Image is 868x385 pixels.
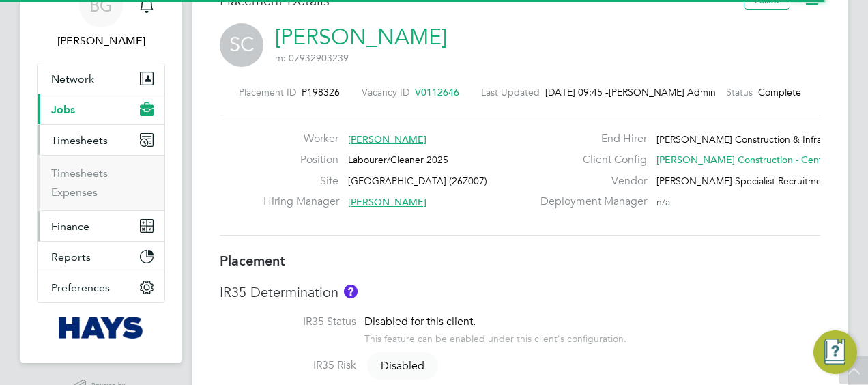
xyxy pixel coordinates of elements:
span: SC [220,23,263,67]
span: [GEOGRAPHIC_DATA] (26Z007) [348,175,487,187]
span: [PERSON_NAME] Construction & Infrast… [656,133,839,145]
img: hays-logo-retina.png [59,317,144,339]
span: [DATE] 09:45 - [545,86,609,98]
label: Vendor [532,174,647,188]
span: V0112646 [415,86,459,98]
span: Timesheets [51,134,108,147]
span: n/a [656,196,670,208]
b: Placement [220,253,285,269]
label: End Hirer [532,132,647,146]
label: Last Updated [481,86,540,98]
span: [PERSON_NAME] Admin [609,86,704,98]
label: Site [263,174,338,188]
span: P198326 [302,86,340,98]
span: m: 07932903239 [275,52,349,64]
a: [PERSON_NAME] [275,24,447,51]
span: Disabled [367,352,438,380]
span: Disabled for this client. [364,315,476,328]
span: Reports [51,251,91,263]
label: IR35 Status [220,315,356,329]
span: Bradley George [37,33,165,49]
button: Engage Resource Center [813,330,857,374]
label: Position [263,153,338,167]
span: Complete [758,86,801,98]
h3: IR35 Determination [220,283,820,301]
a: Go to home page [37,317,165,339]
span: Labourer/Cleaner 2025 [348,154,448,166]
label: Vacancy ID [362,86,409,98]
span: Finance [51,220,89,233]
span: [PERSON_NAME] Construction - Central [656,154,833,166]
label: Deployment Manager [532,195,647,209]
label: Status [726,86,753,98]
span: Jobs [51,103,75,116]
span: [PERSON_NAME] [348,196,426,208]
span: Network [51,72,94,85]
label: IR35 Risk [220,358,356,373]
label: Worker [263,132,338,146]
span: Preferences [51,281,110,294]
button: About IR35 [344,285,358,298]
span: [PERSON_NAME] Specialist Recruitment Limited [656,175,865,187]
a: Expenses [51,186,98,199]
div: This feature can be enabled under this client's configuration. [364,329,626,345]
label: Hiring Manager [263,195,338,209]
label: Client Config [532,153,647,167]
span: [PERSON_NAME] [348,133,426,145]
label: Placement ID [239,86,296,98]
a: Timesheets [51,167,108,180]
